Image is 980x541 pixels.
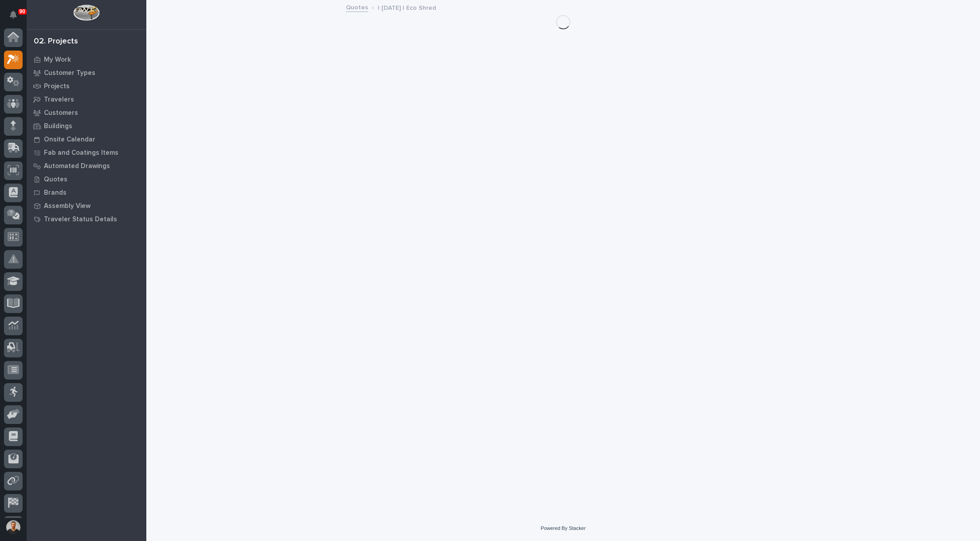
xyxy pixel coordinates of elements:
[44,136,95,144] p: Onsite Calendar
[27,199,146,212] a: Assembly View
[44,109,78,117] p: Customers
[44,122,72,130] p: Buildings
[27,93,146,106] a: Travelers
[27,66,146,79] a: Customer Types
[44,176,67,184] p: Quotes
[44,56,71,64] p: My Work
[44,69,95,77] p: Customer Types
[346,2,368,12] a: Quotes
[27,53,146,66] a: My Work
[44,82,70,90] p: Projects
[27,119,146,133] a: Buildings
[27,172,146,186] a: Quotes
[27,133,146,146] a: Onsite Calendar
[44,162,110,170] p: Automated Drawings
[44,96,74,104] p: Travelers
[44,189,67,197] p: Brands
[541,525,585,531] a: Powered By Stacker
[11,11,23,25] div: Notifications90
[27,79,146,93] a: Projects
[34,37,78,47] div: 02. Projects
[27,159,146,172] a: Automated Drawings
[4,518,23,537] button: users-avatar
[27,106,146,119] a: Customers
[44,149,118,157] p: Fab and Coatings Items
[20,8,25,15] p: 90
[27,146,146,159] a: Fab and Coatings Items
[378,2,436,12] p: | [DATE] | Eco Shred
[44,202,90,210] p: Assembly View
[27,212,146,226] a: Traveler Status Details
[44,216,117,223] p: Traveler Status Details
[73,4,99,21] img: Workspace Logo
[4,5,23,24] button: Notifications
[27,186,146,199] a: Brands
